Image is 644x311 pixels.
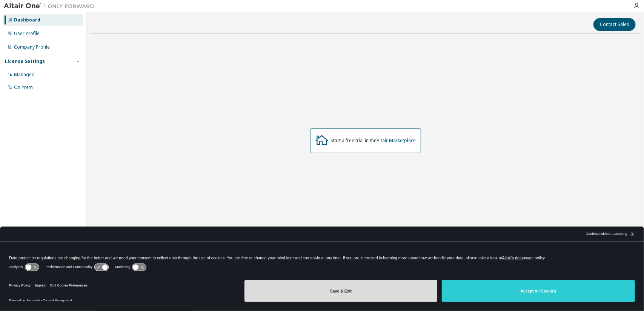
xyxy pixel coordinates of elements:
[331,138,416,144] div: Start a free trial in the
[4,2,98,10] img: Altair One
[14,84,33,90] div: On Prem
[14,17,40,23] div: Dashboard
[5,58,45,64] div: License Settings
[593,18,636,31] button: Contact Sales
[377,137,416,144] a: Altair Marketplace
[14,72,35,78] div: Managed
[14,31,40,37] div: User Profile
[14,44,50,50] div: Company Profile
